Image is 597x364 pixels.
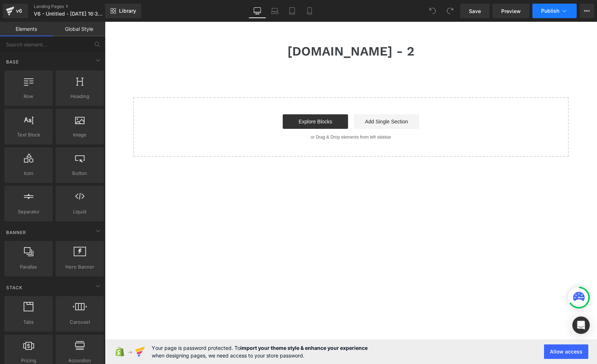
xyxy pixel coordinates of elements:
[7,131,50,139] span: Text Block
[15,6,24,16] div: v6
[266,4,283,18] a: Laptop
[501,7,521,15] span: Preview
[443,4,457,18] button: Redo
[34,11,103,17] span: V6 - Untitled - [DATE] 16:32:42
[240,345,368,351] strong: import your theme style & enhance your experience
[5,229,27,236] span: Banner
[40,113,452,118] p: or Drag & Drop elements from left sidebar
[7,263,50,271] span: Parallax
[572,316,590,334] div: Open Intercom Messenger
[492,4,529,18] a: Preview
[58,318,102,326] span: Carousel
[58,131,102,139] span: Image
[152,344,368,359] span: Your page is password protected. To when designing pages, we need access to your store password.
[249,93,314,107] a: Add Single Section
[7,93,50,100] span: Row
[53,22,105,36] a: Global Style
[105,4,141,18] a: New Library
[283,4,301,18] a: Tablet
[7,169,50,177] span: Icon
[249,4,266,18] a: Desktop
[580,4,594,18] button: More
[58,169,102,177] span: Button
[7,208,50,216] span: Separator
[544,344,588,359] button: Allow access
[532,4,577,18] button: Publish
[541,8,559,14] span: Publish
[119,8,136,14] span: Library
[301,4,318,18] a: Mobile
[58,263,102,271] span: Hero Banner
[58,208,102,216] span: Liquid
[58,93,102,100] span: Heading
[469,7,481,15] span: Save
[178,93,243,107] a: Explore Blocks
[34,4,117,9] a: Landing Pages
[5,58,20,65] span: Base
[3,4,28,18] a: v6
[425,4,440,18] button: Undo
[5,284,23,291] span: Stack
[7,318,50,326] span: Tabs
